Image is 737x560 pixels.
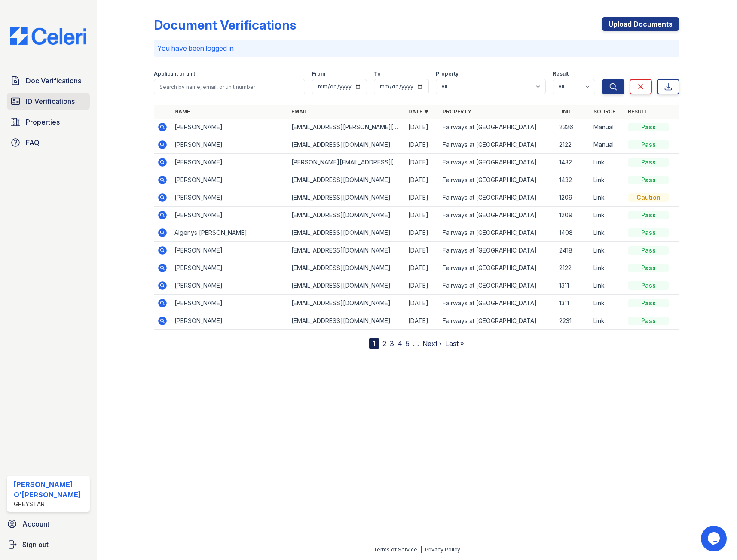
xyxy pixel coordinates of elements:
[288,277,405,295] td: [EMAIL_ADDRESS][DOMAIN_NAME]
[556,171,590,189] td: 1432
[439,171,556,189] td: Fairways at [GEOGRAPHIC_DATA]
[445,339,464,348] a: Last »
[154,70,195,77] label: Applicant or unit
[439,207,556,224] td: Fairways at [GEOGRAPHIC_DATA]
[439,259,556,277] td: Fairways at [GEOGRAPHIC_DATA]
[14,479,86,500] div: [PERSON_NAME] O'[PERSON_NAME]
[26,137,40,148] span: FAQ
[590,136,624,154] td: Manual
[590,295,624,312] td: Link
[590,242,624,259] td: Link
[405,295,439,312] td: [DATE]
[382,339,386,348] a: 2
[628,140,669,149] div: Pass
[3,27,93,45] img: CE_Logo_Blue-a8612792a0a2168367f1c8372b55b34899dd931a85d93a1a3d3e32e68fde9ad4.png
[171,312,288,330] td: [PERSON_NAME]
[374,70,381,77] label: To
[288,136,405,154] td: [EMAIL_ADDRESS][DOMAIN_NAME]
[628,317,669,325] div: Pass
[405,277,439,295] td: [DATE]
[22,519,49,529] span: Account
[590,189,624,207] td: Link
[405,259,439,277] td: [DATE]
[556,242,590,259] td: 2418
[556,295,590,312] td: 1311
[405,154,439,171] td: [DATE]
[425,546,460,553] a: Privacy Policy
[312,70,325,77] label: From
[3,515,93,533] a: Account
[288,207,405,224] td: [EMAIL_ADDRESS][DOMAIN_NAME]
[171,242,288,259] td: [PERSON_NAME]
[628,108,648,115] a: Result
[171,189,288,207] td: [PERSON_NAME]
[556,312,590,330] td: 2231
[420,546,422,553] div: |
[288,119,405,136] td: [EMAIL_ADDRESS][PERSON_NAME][DOMAIN_NAME]
[288,242,405,259] td: [EMAIL_ADDRESS][DOMAIN_NAME]
[405,119,439,136] td: [DATE]
[22,539,49,550] span: Sign out
[422,339,442,348] a: Next ›
[154,17,296,33] div: Document Verifications
[439,189,556,207] td: Fairways at [GEOGRAPHIC_DATA]
[171,224,288,242] td: Algenys [PERSON_NAME]
[171,277,288,295] td: [PERSON_NAME]
[7,134,90,151] a: FAQ
[590,154,624,171] td: Link
[405,312,439,330] td: [DATE]
[288,189,405,207] td: [EMAIL_ADDRESS][DOMAIN_NAME]
[590,259,624,277] td: Link
[556,136,590,154] td: 2122
[436,70,459,77] label: Property
[405,242,439,259] td: [DATE]
[439,242,556,259] td: Fairways at [GEOGRAPHIC_DATA]
[288,295,405,312] td: [EMAIL_ADDRESS][DOMAIN_NAME]
[26,96,75,107] span: ID Verifications
[174,108,190,115] a: Name
[439,119,556,136] td: Fairways at [GEOGRAPHIC_DATA]
[590,277,624,295] td: Link
[590,171,624,189] td: Link
[628,211,669,219] div: Pass
[171,136,288,154] td: [PERSON_NAME]
[556,119,590,136] td: 2326
[628,176,669,184] div: Pass
[171,171,288,189] td: [PERSON_NAME]
[439,277,556,295] td: Fairways at [GEOGRAPHIC_DATA]
[405,207,439,224] td: [DATE]
[3,536,93,553] button: Sign out
[26,76,81,86] span: Doc Verifications
[7,113,90,131] a: Properties
[14,500,86,508] div: Greystar
[439,312,556,330] td: Fairways at [GEOGRAPHIC_DATA]
[590,119,624,136] td: Manual
[171,154,288,171] td: [PERSON_NAME]
[7,72,90,89] a: Doc Verifications
[405,189,439,207] td: [DATE]
[171,259,288,277] td: [PERSON_NAME]
[439,295,556,312] td: Fairways at [GEOGRAPHIC_DATA]
[406,339,410,348] a: 5
[390,339,394,348] a: 3
[157,43,676,53] p: You have been logged in
[408,108,429,115] a: Date ▼
[288,312,405,330] td: [EMAIL_ADDRESS][DOMAIN_NAME]
[628,228,669,237] div: Pass
[556,207,590,224] td: 1209
[288,259,405,277] td: [EMAIL_ADDRESS][DOMAIN_NAME]
[439,136,556,154] td: Fairways at [GEOGRAPHIC_DATA]
[556,189,590,207] td: 1209
[556,224,590,242] td: 1408
[288,171,405,189] td: [EMAIL_ADDRESS][DOMAIN_NAME]
[405,224,439,242] td: [DATE]
[559,108,572,115] a: Unit
[154,79,305,94] input: Search by name, email, or unit number
[171,207,288,224] td: [PERSON_NAME]
[291,108,307,115] a: Email
[443,108,471,115] a: Property
[628,193,669,202] div: Caution
[701,526,728,551] iframe: chat widget
[405,136,439,154] td: [DATE]
[553,70,569,77] label: Result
